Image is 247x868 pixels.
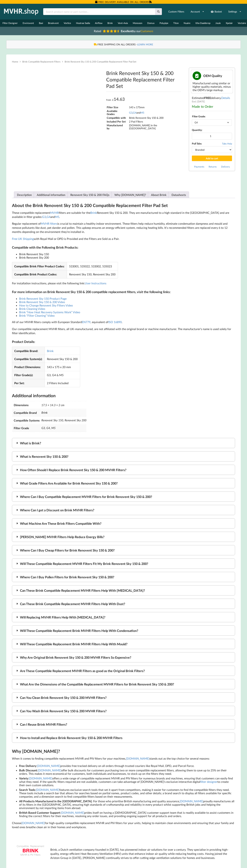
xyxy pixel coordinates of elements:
th: Compatible Brand [12,409,41,416]
a: Datasheets [172,192,186,198]
span: £ [112,98,114,101]
p: G3, G4, M5 [41,425,86,431]
h2: Additional information [12,393,235,398]
h1: Brink Renovent Sky 150 & 200 Compatible Replacement Filter Pad Set [106,70,181,89]
a: G4 [133,111,136,114]
div: What is Brink? [12,438,235,448]
h3: For more information on Brink Renovent Sky 150 & 200 compatible replacement filters, visit the fo... [12,290,235,294]
a: Description [17,192,32,198]
span: British Based Customer Support [19,811,60,814]
a: Free UK Shipping [12,237,34,240]
table: Product Details [12,401,87,432]
a: Custom Filters [166,8,186,15]
th: Compatible Systems [12,417,41,424]
td: Product Dimensions: [12,363,45,371]
td: 2 Pad Filters [129,120,181,123]
a: [DOMAIN_NAME] [61,811,84,814]
td: 17.5 × 14.3 × 2 cm [41,401,86,409]
a: EN779 [82,320,90,324]
td: 2 Filters Included [45,379,80,387]
li: : features exclusive search tools that set it apart from competitors, making it easier for custom... [19,787,235,799]
a: LEARN MORE [137,43,153,46]
div: Can You Wash Brink Renovent Sky 150 & 200 MVHR Filters? [12,706,235,716]
a: Itho Daalderop [193,19,213,27]
a: Polypipe [157,19,171,27]
a: Brink Compatible Replacement Filters [22,60,61,63]
li: : For those who prioritise British manufacturing and quality assurance, proudly manufactures all ... [19,799,235,810]
p: Our compatible replacement MVHR filters, all UK-manufactured, are not affiliated with the origina... [12,327,235,335]
p: These compatible replacement filters are suitable for the Renovent Sky 150 & 200. They are manufa... [12,211,235,219]
a: Brink Renovent Sky 150 Product Page [19,297,67,300]
span: Rated [94,29,101,33]
h3: Compatible with the Following Brink Products: [12,245,235,250]
a: Renovent Sky 150 & 200 FAQs [70,192,109,198]
a: Brink “Filter Cleaning” Video [19,314,55,317]
b: Excellent [121,29,133,33]
div: Can You Clean Brink Renovent Sky 150 & 200 MVHR Filters? [12,692,235,703]
td: Compatible System(s): [12,355,45,363]
button: Add to cart [192,156,232,161]
a: Vortice [61,19,74,27]
i: Customers [141,29,153,33]
p: Choose for high-quality compatible replacement MVHR and PIV filters for your units, helping to ma... [12,821,235,829]
td: G3, G4 & M5 [45,371,80,379]
p: For installation instructions, please visit the following link: [12,281,235,285]
a: Heatrae Sadia [74,19,92,27]
input: Search product name or part number... [43,8,155,15]
span: from [106,98,111,101]
td: 143 x 175mm [129,106,181,109]
div: Will These Compatible Replacement Brink MVHR Filters Help With Condensation? [12,625,235,636]
p: Brink, a Dutch ventilation company founded in [DATE], has pioneered indoor air solutions for over... [50,848,232,860]
td: Compatible Brink Product Codes: [12,270,67,278]
b: Pull Tabs: [192,142,202,145]
div: Where Can I Buy Pollen Filters for Brink Renovent Sky 150 & 200? [12,572,235,582]
a: Joule [213,19,223,27]
a: Account [188,8,206,15]
div: Where Can I Buy Compatible Replacement MVHR Filters for Brink Renovent Sky 150 & 200? [12,492,235,502]
a: Settings [226,8,244,15]
a: Payments [194,165,204,168]
a: Brink [47,349,54,353]
a: Details [221,96,230,99]
td: Available Grades [107,109,128,116]
td: Manufactured by [107,124,128,130]
span: by our [121,29,153,33]
div: Where Can I get a Discount on Brink MVHR Filters? [12,505,235,515]
div: Estimated delivery . [189,68,235,171]
span: Free Delivery [19,764,36,767]
a: Monsoon [130,19,145,27]
td: Filter Size [107,106,128,109]
a: Baxi [36,19,46,27]
div: Why Are Original Brink Renovent Sky 150 & 200 MVHR Filters So Expensive? [12,652,235,662]
a: ISO 16890 [108,320,122,324]
a: Airflow [92,19,105,27]
div: Where Can I Buy Cheap Filters for Brink Renovent Sky 150 & 200? [12,545,235,555]
a: [DOMAIN_NAME] [29,777,52,780]
a: Brink Cleaning Video [19,307,45,310]
a: Delivery [221,165,230,168]
td: Included Per Set [107,120,128,123]
td: 143 x 175 x 20 mm [45,363,80,371]
div: Made to Order [192,104,232,108]
span: Tabs Help [222,142,232,145]
a: Brookvent [46,19,61,27]
a: How to Change Renovent Sky Filters Video [19,304,73,307]
p: with Royal Mail or DPD is Provided and the Filters are Sold as a Pair. [12,237,235,241]
img: mvhr.shop.png [2,7,40,16]
div: What is Renovent Sky 150 & 200? [12,451,235,462]
span: Variety [19,777,28,780]
img: Brink-Compatible-Replacement-Filters.png [15,835,46,866]
td: , and [129,109,181,116]
th: Dimensions [12,401,41,409]
h2: About the Brink Renovent Sky 150 & 200 Compatible Replacement Filter Pad Set [12,203,235,208]
td: Filter Grade(s): [12,371,45,379]
a: Domus [145,19,157,27]
span: OEM Quality [203,74,222,78]
li: : offer bulk discounts for customers purchasing two or more compatible replacement filters, allow... [19,768,235,776]
p: All of our MVHR filters comply with European Standard , equivalent of . [12,320,235,324]
div: [PERSON_NAME] MVHR Filters Help Reduce Energy Bills? [12,532,235,542]
td: Compatible Brink Filter Product Codes: [12,262,67,270]
label: Filter Grade [192,115,205,118]
b: FREE [204,96,211,99]
bdi: 14.63 [112,96,125,102]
